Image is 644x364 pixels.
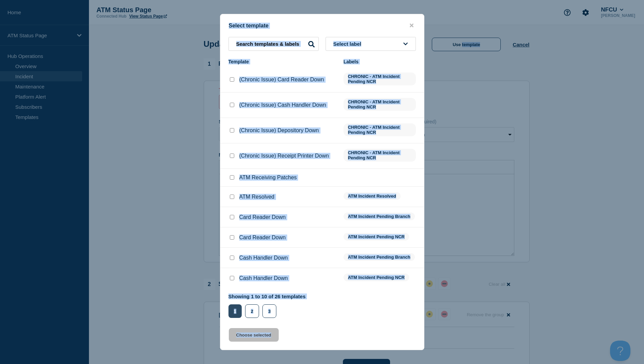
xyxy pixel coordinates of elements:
[230,175,234,180] input: ATM Receiving Patches checkbox
[344,253,415,261] span: ATM Incident Pending Branch
[239,175,297,181] p: ATM Receiving Patches
[239,102,326,108] p: (Chronic Issue) Cash Handler Down
[326,37,416,51] button: Select label
[230,77,234,82] input: (Chronic Issue) Card Reader Down checkbox
[230,276,234,280] input: Cash Handler Down checkbox
[230,235,234,240] input: Card Reader Down checkbox
[344,149,416,162] span: CHRONIC - ATM Incident Pending NCR
[245,304,259,318] button: 2
[239,255,288,261] p: Cash Handler Down
[239,153,329,159] p: (Chronic Issue) Receipt Printer Down
[230,128,234,133] input: (Chronic Issue) Depository Down checkbox
[344,192,401,200] span: ATM Incident Resolved
[228,59,337,64] div: Template
[344,233,409,241] span: ATM Incident Pending NCR
[220,22,424,29] div: Select template
[262,304,276,318] button: 3
[239,235,286,241] p: Card Reader Down
[344,98,416,111] span: CHRONIC - ATM Incident Pending NCR
[230,215,234,219] input: Card Reader Down checkbox
[228,304,242,318] button: 1
[239,127,319,134] p: (Chronic Issue) Depository Down
[239,77,324,83] p: (Chronic Issue) Card Reader Down
[239,214,286,220] p: Card Reader Down
[230,154,234,158] input: (Chronic Issue) Receipt Printer Down checkbox
[230,256,234,260] input: Cash Handler Down checkbox
[239,275,288,281] p: Cash Handler Down
[344,73,416,85] span: CHRONIC - ATM Incident Pending NCR
[230,195,234,199] input: ATM Resolved checkbox
[229,328,279,342] button: Choose selected
[408,22,416,29] button: close button
[333,41,364,47] span: Select label
[344,59,416,64] div: Labels
[230,103,234,107] input: (Chronic Issue) Cash Handler Down checkbox
[228,294,306,299] p: Showing 1 to 10 of 26 templates
[344,274,409,281] span: ATM Incident Pending NCR
[228,37,319,51] input: Search templates & labels
[344,213,415,220] span: ATM Incident Pending Branch
[239,194,275,200] p: ATM Resolved
[344,123,416,136] span: CHRONIC - ATM Incident Pending NCR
